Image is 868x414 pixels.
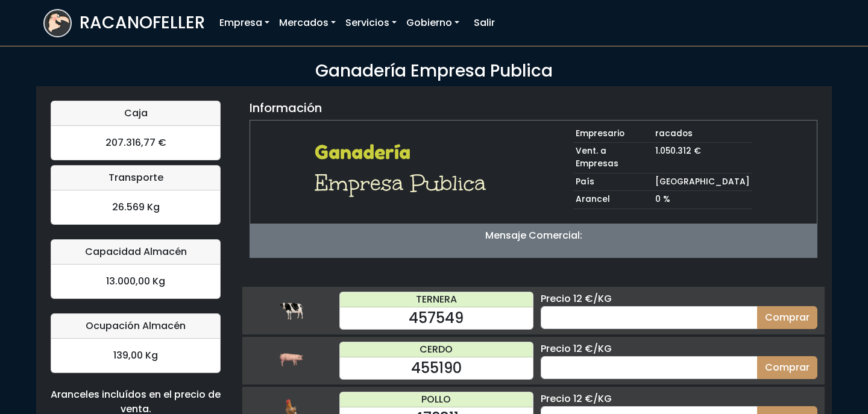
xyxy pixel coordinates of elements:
[573,173,653,191] td: País
[215,11,274,35] a: Empresa
[401,11,464,35] a: Gobierno
[274,11,341,35] a: Mercados
[315,141,494,164] h2: Ganadería
[279,348,303,372] img: cerdo.png
[51,339,220,372] div: 139,00 Kg
[341,11,401,35] a: Servicios
[757,356,817,379] button: Comprar
[279,298,303,322] img: ternera.png
[541,342,817,356] div: Precio 12 €/KG
[51,101,220,126] div: Caja
[653,143,752,173] td: 1.050.312 €
[541,292,817,306] div: Precio 12 €/KG
[80,13,205,33] h3: RACANOFELLER
[653,125,752,143] td: racados
[51,240,220,265] div: Capacidad Almacén
[51,314,220,339] div: Ocupación Almacén
[51,265,220,298] div: 13.000,00 Kg
[469,11,500,35] a: Salir
[340,392,533,407] div: POLLO
[653,191,752,209] td: 0 %
[653,173,752,191] td: [GEOGRAPHIC_DATA]
[340,342,533,357] div: CERDO
[51,126,220,160] div: 207.316,77 €
[573,125,653,143] td: Empresario
[43,61,825,81] h3: Ganadería Empresa Publica
[250,101,322,115] h5: Información
[51,166,220,190] div: Transporte
[45,10,71,33] img: logoracarojo.png
[340,307,533,329] div: 457549
[340,292,533,307] div: TERNERA
[541,392,817,406] div: Precio 12 €/KG
[315,169,494,198] h1: Empresa Publica
[51,190,220,224] div: 26.569 Kg
[573,143,653,173] td: Vent. a Empresas
[340,357,533,379] div: 455190
[757,306,817,329] button: Comprar
[573,191,653,209] td: Arancel
[43,6,205,40] a: RACANOFELLER
[250,228,817,243] p: Mensaje Comercial:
